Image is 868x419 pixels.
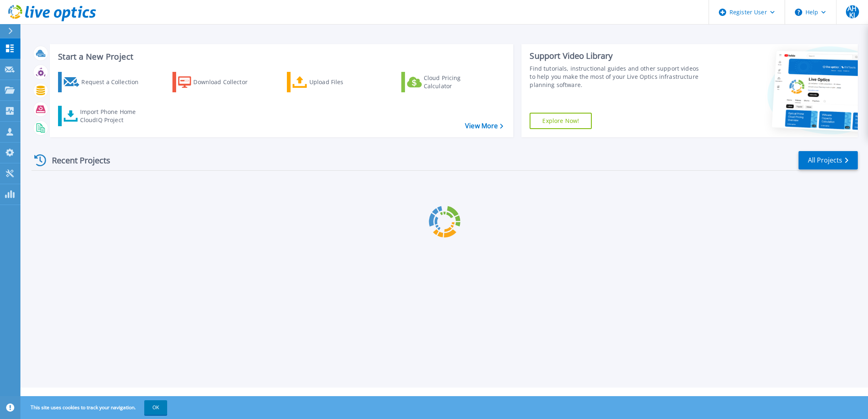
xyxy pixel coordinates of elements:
[58,52,503,61] h3: Start a New Project
[58,72,149,92] a: Request a Collection
[799,151,858,169] a: All Projects
[287,72,378,92] a: Upload Files
[22,400,167,415] span: This site uses cookies to track your navigation.
[80,108,144,124] div: Import Phone Home CloudIQ Project
[530,65,702,89] div: Find tutorials, instructional guides and other support videos to help you make the most of your L...
[172,72,264,92] a: Download Collector
[465,122,503,130] a: View More
[193,74,259,90] div: Download Collector
[401,72,492,92] a: Cloud Pricing Calculator
[81,74,147,90] div: Request a Collection
[31,150,121,170] div: Recent Projects
[309,74,375,90] div: Upload Files
[846,5,859,18] span: AHKJ
[530,51,702,61] div: Support Video Library
[144,400,167,415] button: OK
[424,74,489,90] div: Cloud Pricing Calculator
[530,113,592,129] a: Explore Now!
